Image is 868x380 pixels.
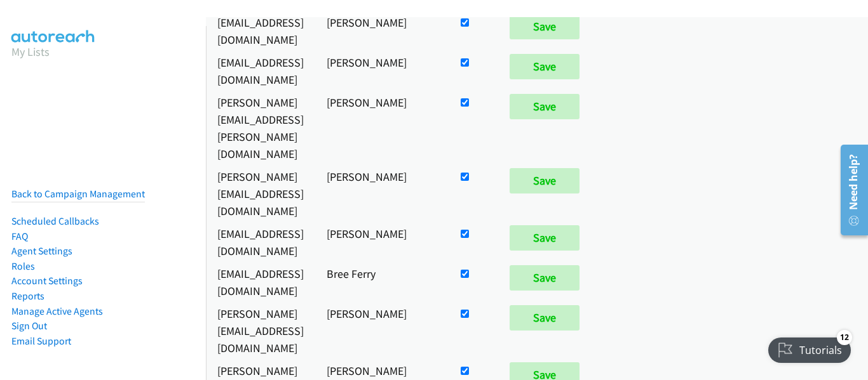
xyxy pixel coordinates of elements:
td: [PERSON_NAME] [315,91,447,165]
a: Reports [11,290,44,302]
a: Sign Out [11,320,47,332]
input: Save [510,54,580,79]
td: [PERSON_NAME][EMAIL_ADDRESS][PERSON_NAME][DOMAIN_NAME] [206,91,315,165]
a: Agent Settings [11,245,72,257]
a: Manage Active Agents [11,305,103,317]
iframe: Resource Center [831,140,868,240]
td: [EMAIL_ADDRESS][DOMAIN_NAME] [206,222,315,262]
td: [PERSON_NAME] [315,222,447,262]
input: Save [510,225,580,251]
td: Bree Ferry [315,262,447,302]
a: Roles [11,260,35,272]
td: [PERSON_NAME][EMAIL_ADDRESS][DOMAIN_NAME] [206,302,315,359]
a: Scheduled Callbacks [11,215,99,227]
input: Save [510,14,580,39]
td: [EMAIL_ADDRESS][DOMAIN_NAME] [206,51,315,91]
td: [PERSON_NAME] [315,302,447,359]
td: [PERSON_NAME] [315,51,447,91]
iframe: Checklist [761,325,858,370]
a: FAQ [11,230,28,242]
td: [EMAIL_ADDRESS][DOMAIN_NAME] [206,11,315,51]
td: [EMAIL_ADDRESS][DOMAIN_NAME] [206,262,315,302]
input: Save [510,168,580,193]
a: My Lists [11,44,50,59]
td: [PERSON_NAME] [315,11,447,51]
input: Save [510,265,580,291]
a: Email Support [11,335,71,347]
input: Save [510,305,580,331]
a: Back to Campaign Management [11,188,145,200]
input: Save [510,94,580,119]
td: [PERSON_NAME] [315,165,447,222]
a: Account Settings [11,275,83,287]
td: [PERSON_NAME][EMAIL_ADDRESS][DOMAIN_NAME] [206,165,315,222]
